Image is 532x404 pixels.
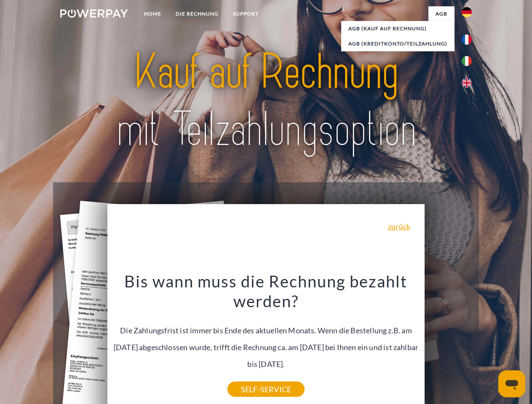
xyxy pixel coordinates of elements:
[341,21,454,36] a: AGB (Kauf auf Rechnung)
[60,9,128,18] img: logo-powerpay-white.svg
[112,271,420,389] div: Die Zahlungsfrist ist immer bis Ende des aktuellen Monats. Wenn die Bestellung z.B. am [DATE] abg...
[462,56,472,66] img: it
[112,271,420,311] h3: Bis wann muss die Rechnung bezahlt werden?
[80,40,452,161] img: title-powerpay_de.svg
[227,382,305,397] a: SELF-SERVICE
[388,223,410,230] a: zurück
[226,6,266,21] a: SUPPORT
[168,6,226,21] a: DIE RECHNUNG
[341,36,454,51] a: AGB (Kreditkonto/Teilzahlung)
[462,7,472,17] img: de
[462,35,472,45] img: fr
[462,78,472,88] img: en
[498,370,525,397] iframe: Schaltfläche zum Öffnen des Messaging-Fensters
[137,6,168,21] a: Home
[428,6,454,21] a: agb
